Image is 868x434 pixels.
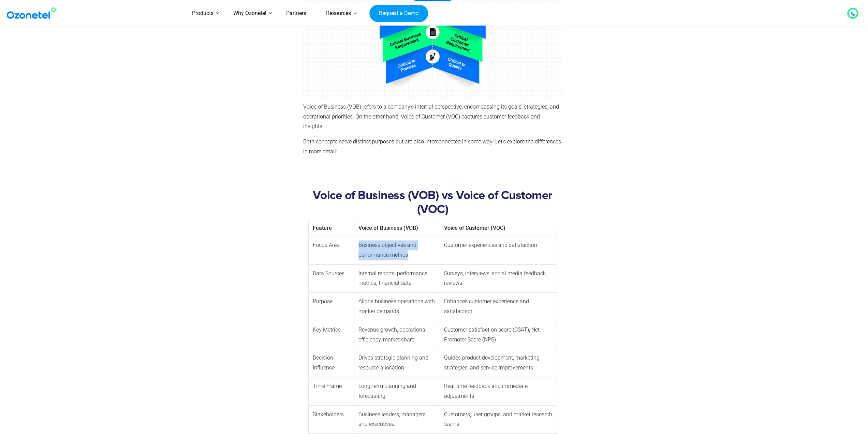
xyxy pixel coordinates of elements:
[308,377,354,405] td: Time Frame
[308,349,354,377] td: Decision Influence
[303,138,561,155] span: Both concepts serve distinct purposes but are also interconnected in some way! Let’s explore the ...
[308,321,354,349] td: Key Metrics
[308,293,354,321] td: Purpose
[308,220,354,236] th: Feature
[354,405,440,434] td: Business leaders, managers, and executives
[440,377,557,405] td: Real-time feedback and immediate adjustments
[354,349,440,377] td: Drives strategic planning and resource allocation
[308,264,354,293] td: Data Sources
[440,264,557,293] td: Surveys, interviews, social media feedback, reviews
[440,321,557,349] td: Customer satisfaction score (CSAT), Net Promoter Score (NPS)
[303,103,559,130] span: Voice of Business (VOB) refers to a company’s internal perspective, encompassing its goals, strat...
[440,220,557,236] th: Voice of Customer (VOC)
[440,349,557,377] td: Guides product development, marketing strategies, and service improvements
[440,236,557,264] td: Customer experiences and satisfaction
[354,236,440,264] td: Business objectives and performance metrics
[182,1,223,26] a: Products
[354,293,440,321] td: Aligns business operations with market demands
[308,236,354,264] td: Focus Area
[354,220,440,236] th: Voice of Business (VOB)
[354,377,440,405] td: Long-term planning and forecasting
[308,188,557,216] h2: Voice of Business (VOB) vs Voice of Customer (VOC)
[316,1,361,26] a: Resources
[440,405,557,434] td: Customers, user groups, and market research teams
[440,293,557,321] td: Enhances customer experience and satisfaction
[276,1,316,26] a: Partners
[369,4,428,22] a: Request a Demo
[223,1,276,26] a: Why Ozonetel
[354,264,440,293] td: Internal reports, performance metrics, financial data
[354,321,440,349] td: Revenue growth, operational efficiency, market share
[308,405,354,434] td: Stakeholders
